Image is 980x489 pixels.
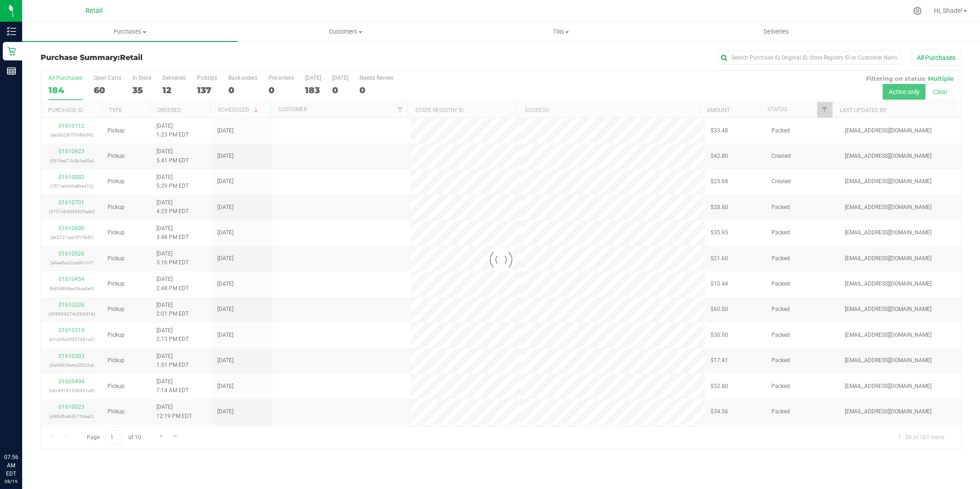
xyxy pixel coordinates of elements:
[751,28,801,36] span: Deliveries
[7,47,16,56] inline-svg: Retail
[22,28,238,36] span: Purchases
[912,6,923,15] div: Manage settings
[7,66,16,76] inline-svg: Reports
[934,7,962,14] span: Hi, Shade!
[85,7,103,15] span: Retail
[7,27,16,36] inline-svg: Inventory
[120,53,143,62] span: Retail
[238,22,453,42] a: Customers
[41,54,347,62] h3: Purchase Summary:
[911,50,962,66] button: All Purchases
[238,28,453,36] span: Customers
[4,478,18,485] p: 08/19
[22,22,238,42] a: Purchases
[4,453,18,478] p: 07:56 AM EDT
[717,51,902,65] input: Search Purchase ID, Original ID, State Registry ID or Customer Name...
[454,28,668,36] span: Tills
[453,22,669,42] a: Tills
[669,22,884,42] a: Deliveries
